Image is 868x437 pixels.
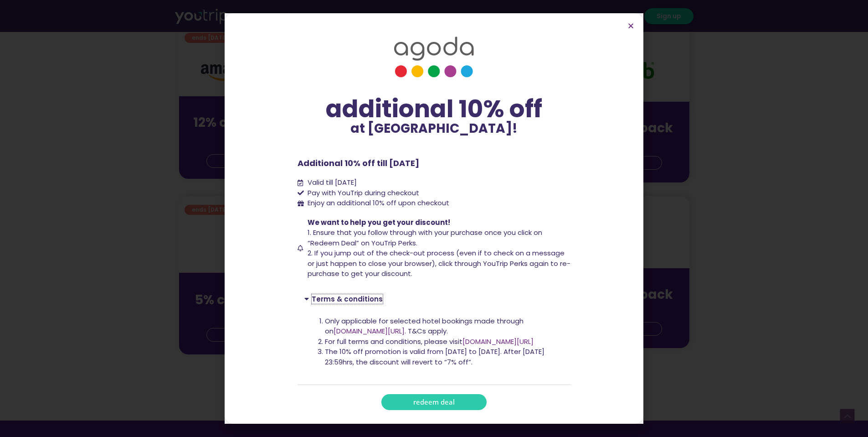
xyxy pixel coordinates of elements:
p: at [GEOGRAPHIC_DATA]! [298,122,571,135]
li: Only applicable for selected hotel bookings made through on . T&Cs apply. [325,316,564,337]
span: redeem deal [413,399,455,406]
a: redeem deal [381,394,487,410]
div: Terms & conditions [298,309,571,385]
span: Enjoy an additional 10% off upon checkout [308,198,449,208]
div: additional 10% off [298,96,571,122]
li: The 10% off promotion is valid from [DATE] to [DATE]. After [DATE] 23:59hrs, the discount will re... [325,347,564,367]
span: We want to help you get your discount! [308,218,450,227]
span: Pay with YouTrip during checkout [305,188,419,198]
span: 1. Ensure that you follow through with your purchase once you click on “Redeem Deal” on YouTrip P... [308,228,542,248]
a: Terms & conditions [312,294,383,304]
a: [DOMAIN_NAME][URL] [462,337,534,346]
li: For full terms and conditions, please visit [325,337,564,347]
span: 2. If you jump out of the check-out process (even if to check on a message or just happen to clos... [308,248,570,278]
span: Valid till [DATE] [305,177,357,188]
a: Close [627,22,634,29]
p: Additional 10% off till [DATE] [298,157,571,169]
a: [DOMAIN_NAME][URL] [334,326,405,336]
div: Terms & conditions [298,288,571,309]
